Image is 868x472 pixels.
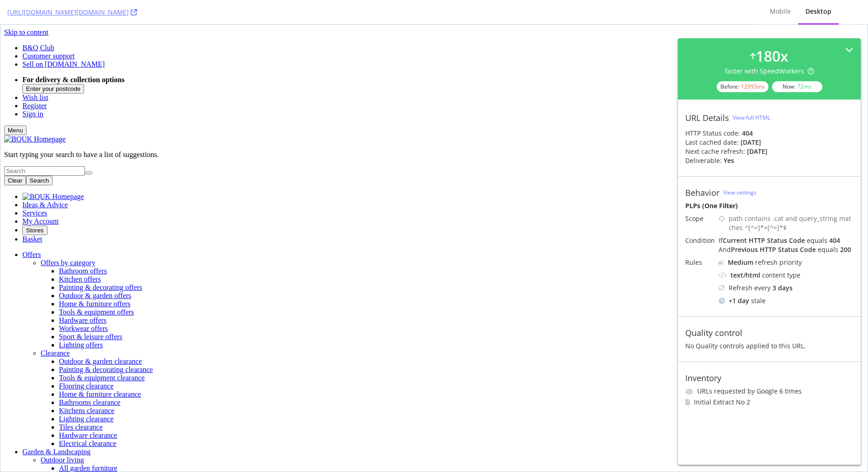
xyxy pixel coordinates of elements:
[22,193,58,200] a: My Account
[58,292,106,299] a: Hardware offers
[685,341,853,351] div: No Quality controls applied to this URL.
[728,258,753,267] div: Medium
[685,328,742,338] div: Quality control
[742,129,753,137] strong: 404
[741,138,761,147] div: [DATE]
[724,156,734,165] div: Yes
[4,151,26,161] button: Clear
[22,69,48,77] a: Wish list
[58,251,101,258] a: Kitchen offers
[26,202,43,209] span: Stores
[58,399,102,406] a: Tiles clearance
[22,19,54,27] a: B&Q Club
[7,152,22,159] span: Clear
[725,67,814,76] div: faster with SpeedWorkers
[719,236,853,245] div: If
[58,407,116,414] a: Hardware clearance
[733,110,770,125] button: View full HTML
[58,259,142,267] a: Painting & decorating offers
[4,126,863,134] p: Start typing your search to have a list of suggestions.
[685,258,715,267] div: Rules
[685,373,721,383] div: Inventory
[40,234,95,242] a: Offers by category
[40,431,84,439] a: Outdoor living
[7,8,137,17] a: [URL][DOMAIN_NAME][DOMAIN_NAME]
[685,129,853,138] div: HTTP Status code:
[26,151,52,161] button: Search
[22,176,68,184] a: Ideas & Advice
[58,316,102,324] a: Lighting offers
[58,374,120,382] a: Bathrooms clearance
[730,271,760,280] div: text/html
[22,77,46,85] a: Register
[4,110,65,118] a: BQUK Homepage
[22,201,47,210] button: Stores
[772,81,822,92] div: Now:
[58,390,113,398] a: Lighting clearance
[747,147,767,156] div: [DATE]
[685,147,745,156] div: Next cache refresh:
[733,114,770,121] div: View full HTML
[58,283,133,291] a: Tools & equipment offers
[7,102,22,109] span: Menu
[4,142,85,151] input: Search
[829,236,840,245] div: 404
[22,36,104,43] a: Sell on [DOMAIN_NAME]
[58,275,130,283] a: Home & furniture offers
[685,188,720,198] div: Behavior
[685,156,722,165] div: Deliverable:
[685,201,853,210] div: PLPs (One Filter)
[58,341,153,349] a: Painting & decorating clearance
[719,296,853,305] div: stale
[22,27,74,35] a: Customer support
[58,440,117,447] a: All garden furniture
[58,333,142,341] a: Outdoor & garden clearance
[723,236,805,245] div: Current HTTP Status Code
[22,168,84,176] a: BQUK Homepage
[58,357,113,365] a: Flooring clearance
[723,189,757,196] a: View settings
[719,271,853,280] div: content type
[818,245,838,254] div: equals
[807,236,827,245] div: equals
[685,214,715,223] div: Scope
[805,7,831,16] div: Desktop
[22,423,90,431] a: Garden & Landscaping
[58,308,122,316] a: Sport & leisure offers
[4,101,26,110] button: Menu
[731,245,816,254] div: Previous HTTP Status Code
[22,168,84,176] img: BQUK Homepage
[729,296,749,305] div: + 1 day
[719,260,724,265] img: j32suk7ufU7viAAAAAElFTkSuQmCC
[685,236,715,245] div: Condition
[29,152,48,159] span: Search
[719,283,853,293] div: Refresh every
[58,267,131,275] a: Outdoor & garden offers
[58,349,144,357] a: Tools & equipment clearance
[22,184,47,192] a: Services
[773,283,793,293] div: 3 days
[22,210,42,218] a: Basket
[685,113,729,123] div: URL Details
[797,83,811,90] div: 72 ms
[741,83,765,90] div: 12993 ms
[22,226,41,234] a: Offers
[58,300,107,308] a: Workwear offers
[717,81,768,92] div: Before:
[685,398,853,407] li: Initial Extract No 2
[685,138,739,147] div: Last cached date:
[22,59,84,69] button: Enter your postcode
[58,382,114,390] a: Kitchens clearance
[840,245,851,254] div: 200
[685,387,853,396] li: URLs requested by Google 6 times
[770,7,791,16] div: Mobile
[22,51,124,59] strong: For delivery & collection options
[58,242,106,250] a: Bathroom offers
[22,85,43,93] a: Sign in
[4,110,65,119] img: BQUK Homepage
[58,415,116,423] a: Electrical clearance
[756,46,789,67] div: 180 x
